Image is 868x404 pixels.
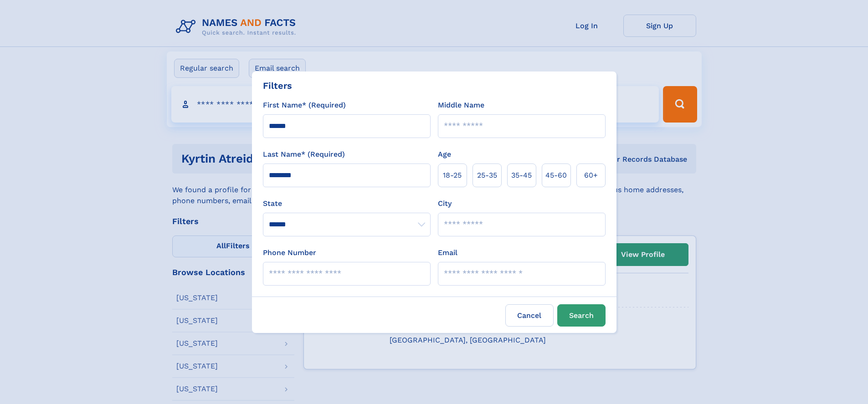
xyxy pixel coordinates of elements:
[263,100,346,111] label: First Name* (Required)
[438,149,451,160] label: Age
[443,170,462,181] span: 18‑25
[263,149,345,160] label: Last Name* (Required)
[557,304,606,327] button: Search
[438,247,457,258] label: Email
[511,170,532,181] span: 35‑45
[584,170,598,181] span: 60+
[545,170,567,181] span: 45‑60
[438,100,484,111] label: Middle Name
[477,170,497,181] span: 25‑35
[263,247,316,258] label: Phone Number
[263,79,292,92] div: Filters
[438,198,452,209] label: City
[505,304,554,327] label: Cancel
[263,198,431,209] label: State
